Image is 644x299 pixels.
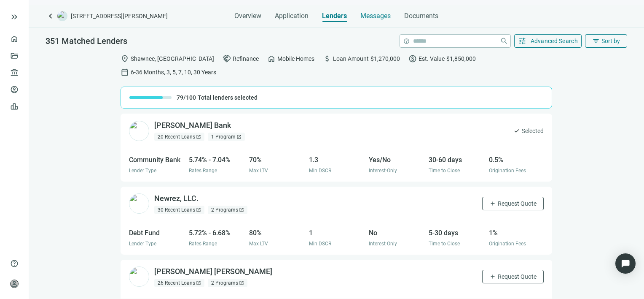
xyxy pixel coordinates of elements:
[239,207,244,212] span: open_in_new
[154,206,204,214] div: 30 Recent Loans
[121,54,129,63] span: location_on
[154,193,199,204] div: Newrez, LLC.
[154,133,204,141] div: 20 Recent Loans
[309,228,364,238] div: 1
[513,128,520,134] span: check
[531,38,578,44] span: Advanced Search
[129,228,184,238] div: Debt Fund
[408,54,476,63] div: Est. Value
[309,241,331,247] span: Min DSCR
[592,37,600,45] span: filter_list
[129,121,149,141] img: fbe40f00-40cf-40c3-b6a2-1384c84897da
[189,228,244,238] div: 5.72% - 6.68%
[404,12,438,20] span: Documents
[585,34,627,48] button: filter_listSort by
[249,228,304,238] div: 80%
[360,12,391,20] span: Messages
[403,38,410,44] span: help
[275,12,309,20] span: Application
[489,241,526,247] span: Origination Fees
[121,68,129,76] span: calendar_today
[408,54,417,63] span: paid
[249,241,268,247] span: Max LTV
[489,200,496,207] span: add
[46,36,127,46] span: 351 Matched Lenders
[429,168,460,174] span: Time to Close
[369,168,397,174] span: Interest-Only
[154,120,231,131] div: [PERSON_NAME] Bank
[10,68,16,77] span: account_balance
[518,37,526,45] span: tune
[429,228,483,238] div: 5-30 days
[177,93,196,102] span: 79/100
[198,93,258,102] span: Total lenders selected
[277,54,314,63] span: Mobile Homes
[208,133,245,141] div: 1 Program
[223,54,231,63] span: handshake
[131,68,216,77] span: 6-36 Months, 3, 5, 7, 10, 30 Years
[236,134,241,139] span: open_in_new
[489,155,544,165] div: 0.5%
[498,273,537,280] span: Request Quote
[234,12,261,20] span: Overview
[601,38,620,44] span: Sort by
[9,12,19,22] button: keyboard_double_arrow_right
[129,155,184,165] div: Community Bank
[154,266,272,277] div: [PERSON_NAME] [PERSON_NAME]
[129,241,156,247] span: Lender Type
[196,207,201,212] span: open_in_new
[322,12,347,20] span: Lenders
[369,155,424,165] div: Yes/No
[208,279,247,287] div: 2 Programs
[10,259,19,268] span: help
[482,270,544,283] button: addRequest Quote
[482,197,544,210] button: addRequest Quote
[71,12,168,20] span: [STREET_ADDRESS][PERSON_NAME]
[522,126,544,136] span: Selected
[267,54,276,63] span: home
[189,241,217,247] span: Rates Range
[208,206,247,214] div: 2 Programs
[323,54,400,63] div: Loan Amount
[10,280,19,288] span: person
[309,168,331,174] span: Min DSCR
[189,168,217,174] span: Rates Range
[370,54,400,63] span: $1,270,000
[489,273,496,280] span: add
[189,155,244,165] div: 5.74% - 7.04%
[46,11,56,21] a: keyboard_arrow_left
[369,241,397,247] span: Interest-Only
[239,280,244,285] span: open_in_new
[323,54,331,63] span: attach_money
[129,193,149,214] img: 15de6945-95c5-4f5c-ab7f-e01c3fe59597
[514,34,582,48] button: tuneAdvanced Search
[489,228,544,238] div: 1%
[233,54,259,63] span: Refinance
[615,253,636,274] div: Open Intercom Messenger
[196,134,201,139] span: open_in_new
[489,168,526,174] span: Origination Fees
[249,168,268,174] span: Max LTV
[154,279,204,287] div: 26 Recent Loans
[429,241,460,247] span: Time to Close
[129,168,156,174] span: Lender Type
[249,155,304,165] div: 70%
[131,54,214,63] span: Shawnee, [GEOGRAPHIC_DATA]
[429,155,483,165] div: 30-60 days
[369,228,424,238] div: No
[196,280,201,285] span: open_in_new
[446,54,476,63] span: $1,850,000
[57,11,67,21] img: deal-logo
[309,155,364,165] div: 1.3
[129,266,149,287] img: 643335f0-a381-496f-ba52-afe3a5485634.png
[498,200,537,207] span: Request Quote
